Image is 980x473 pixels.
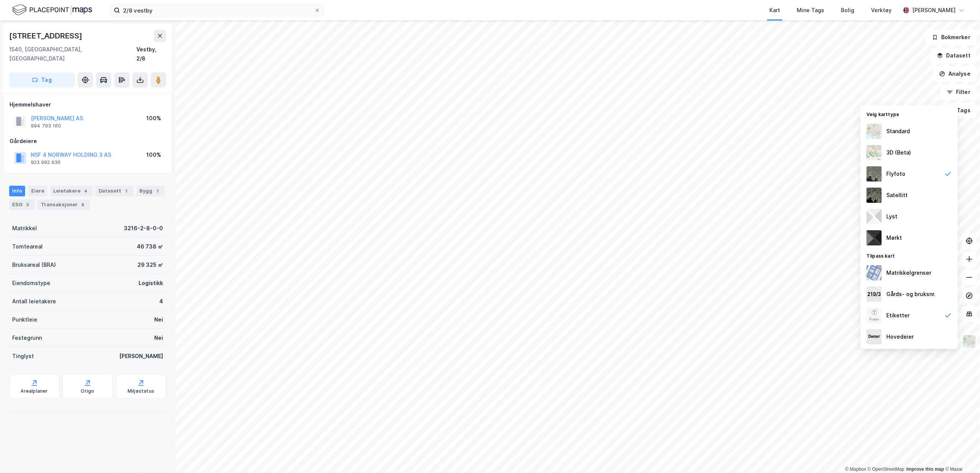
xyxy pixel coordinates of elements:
[12,279,50,288] div: Eiendomstype
[12,297,56,306] div: Antall leietakere
[9,186,25,196] div: Info
[886,127,910,136] div: Standard
[906,467,944,472] a: Improve this map
[866,145,882,160] img: Z
[886,212,897,221] div: Lyst
[886,233,902,242] div: Mørkt
[154,187,161,195] div: 1
[21,388,48,394] div: Arealplaner
[123,187,130,195] div: 1
[9,199,35,210] div: ESG
[31,159,61,166] div: 923 992 936
[96,186,133,196] div: Datasett
[82,187,90,195] div: 4
[124,224,163,233] div: 3216-2-8-0-0
[866,166,882,182] img: Z
[886,148,911,157] div: 3D (Beta)
[9,45,136,63] div: 1540, [GEOGRAPHIC_DATA], [GEOGRAPHIC_DATA]
[38,199,90,210] div: Transaksjoner
[866,308,882,323] img: Z
[926,30,977,45] button: Bokmerker
[136,186,165,196] div: Bygg
[942,436,980,473] iframe: Chat Widget
[9,30,84,42] div: [STREET_ADDRESS]
[930,48,977,63] button: Datasett
[137,242,163,251] div: 46 738 ㎡
[81,388,94,394] div: Origo
[886,268,931,277] div: Matrikkelgrenser
[146,150,161,159] div: 100%
[886,311,910,320] div: Etiketter
[31,123,61,129] div: 994 793 160
[841,6,854,15] div: Bolig
[769,6,780,15] div: Kart
[866,209,882,224] img: luj3wr1y2y3+OchiMxRmMxRlscgabnMEmZ7DJGWxyBpucwSZnsMkZbHIGm5zBJmewyRlscgabnMEmZ7DJGWxyBpucwSZnsMkZ...
[154,315,163,324] div: Nei
[845,467,866,472] a: Mapbox
[860,248,958,262] div: Tilpass kart
[871,6,892,15] div: Verktøy
[942,436,980,473] div: Kontrollprogram for chat
[24,201,32,209] div: 3
[12,260,56,269] div: Bruksareal (BRA)
[136,45,166,63] div: Vestby, 2/8
[120,5,314,16] input: Søk på adresse, matrikkel, gårdeiere, leietakere eller personer
[154,333,163,342] div: Nei
[12,3,92,17] img: logo.f888ab2527a4732fd821a326f86c7f29.svg
[159,297,163,306] div: 4
[128,388,154,394] div: Miljøstatus
[12,224,37,233] div: Matrikkel
[886,169,905,178] div: Flyfoto
[50,186,93,196] div: Leietakere
[12,333,42,342] div: Festegrunn
[868,467,905,472] a: OpenStreetMap
[12,242,43,251] div: Tomteareal
[12,352,34,361] div: Tinglyst
[940,84,977,100] button: Filter
[860,107,958,121] div: Velg karttype
[912,6,956,15] div: [PERSON_NAME]
[79,201,87,209] div: 8
[962,334,977,349] img: Z
[866,329,882,344] img: majorOwner.b5e170eddb5c04bfeeff.jpeg
[942,103,977,118] button: Tags
[139,279,163,288] div: Logistikk
[866,230,882,245] img: nCdM7BzjoCAAAAAElFTkSuQmCC
[12,315,37,324] div: Punktleie
[119,352,163,361] div: [PERSON_NAME]
[866,287,882,302] img: cadastreKeys.547ab17ec502f5a4ef2b.jpeg
[866,124,882,139] img: Z
[9,72,75,88] button: Tag
[28,186,47,196] div: Eiere
[797,6,824,15] div: Mine Tags
[866,265,882,280] img: cadastreBorders.cfe08de4b5ddd52a10de.jpeg
[10,137,166,146] div: Gårdeiere
[146,114,161,123] div: 100%
[933,66,977,81] button: Analyse
[886,290,935,299] div: Gårds- og bruksnr.
[10,100,166,109] div: Hjemmelshaver
[137,260,163,269] div: 29 325 ㎡
[886,332,914,341] div: Hovedeier
[886,191,908,200] div: Satellitt
[866,188,882,203] img: 9k=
